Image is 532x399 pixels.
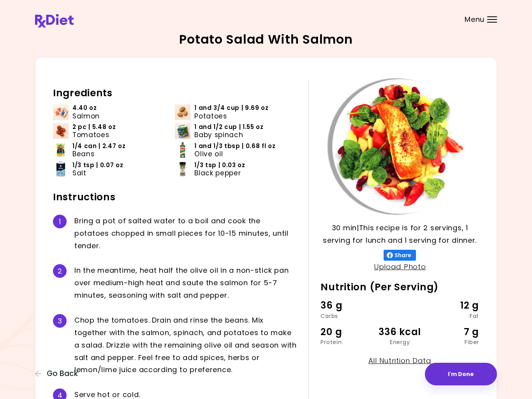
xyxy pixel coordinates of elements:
[194,112,227,120] span: Potatoes
[194,104,269,112] span: 1 and 3/4 cup | 9.69 oz
[321,325,373,339] div: 20 g
[368,356,432,365] a: All Nutrition Data
[72,112,100,120] span: Salmon
[374,262,426,272] a: Upload Photo
[53,191,297,203] h2: Instructions
[426,339,479,345] div: Fiber
[321,298,373,313] div: 36 g
[194,169,241,177] span: Black pepper
[74,215,297,252] div: B r i n g a p o t o f s a l t e d w a t e r t o a b o i l a n d c o o k t h e p o t a t o e s c h...
[35,369,82,378] button: Go Back
[72,131,109,139] span: Tomatoes
[72,104,97,112] span: 4.40 oz
[194,131,243,139] span: Baby spinach
[321,339,373,345] div: Protein
[465,16,484,23] span: Menu
[321,281,479,293] h2: Nutrition (Per Serving)
[321,313,373,319] div: Carbs
[393,252,413,258] span: Share
[47,369,78,378] span: Go Back
[194,150,223,158] span: Olive oil
[179,33,352,46] h2: Potato Salad With Salmon
[321,222,479,247] p: 30 min | This recipe is for 2 servings, 1 serving for lunch and 1 serving for dinner.
[426,313,479,319] div: Fat
[194,161,245,169] span: 1/3 tsp | 0.03 oz
[53,264,67,278] div: 2
[72,123,116,131] span: 2 pc | 5.48 oz
[72,169,86,177] span: Salt
[53,215,67,228] div: 1
[53,314,67,328] div: 3
[35,14,74,28] img: RxDiet
[373,339,426,345] div: Energy
[74,314,297,376] div: C h o p t h e t o m a t o e s . D r a i n a n d r i n s e t h e b e a n s . M i x t o g e t h e r...
[72,161,123,169] span: 1/3 tsp | 0.07 oz
[72,142,126,150] span: 1/4 can | 2.47 oz
[194,123,264,131] span: 1 and 1/2 cup | 1.55 oz
[74,264,297,302] div: I n t h e m e a n t i m e , h e a t h a l f t h e o l i v e o i l i n a n o n - s t i c k p a n o...
[384,250,416,261] button: Share
[373,325,426,339] div: 336 kcal
[72,150,94,158] span: Beans
[426,325,479,339] div: 7 g
[426,298,479,313] div: 12 g
[194,142,275,150] span: 1 and 1/3 tbsp | 0.68 fl oz
[53,87,297,99] h2: Ingredients
[425,363,497,385] button: I'm Done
